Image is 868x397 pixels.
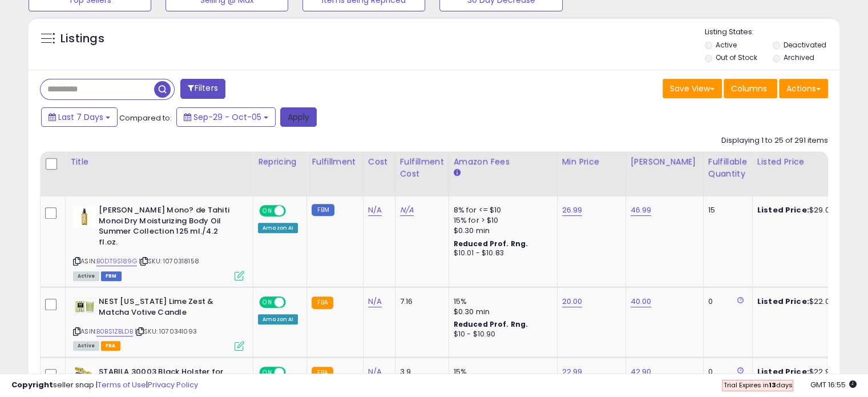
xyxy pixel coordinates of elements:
small: FBA [312,296,333,309]
button: Actions [779,79,828,98]
span: ON [260,298,274,307]
small: Amazon Fees. [454,168,461,178]
div: Amazon AI [258,223,298,233]
div: Amazon AI [258,314,298,324]
label: Deactivated [783,40,826,50]
div: ASIN: [73,296,244,350]
span: All listings currently available for purchase on Amazon [73,271,99,281]
b: Listed Price: [757,296,809,307]
span: All listings currently available for purchase on Amazon [73,341,99,351]
div: $10 - $10.90 [454,330,548,339]
div: seller snap | | [11,380,198,391]
h5: Listings [60,31,104,47]
span: ON [260,206,274,216]
div: 8% for <= $10 [454,205,548,215]
div: Min Price [562,156,621,168]
label: Archived [783,53,814,62]
a: B0DT9S189G [96,256,137,266]
b: Reduced Prof. Rng. [454,239,528,248]
div: $29.02 [757,205,852,215]
a: N/A [368,204,382,216]
a: 46.99 [631,204,652,216]
button: Filters [180,79,225,99]
span: Compared to: [119,113,172,123]
a: 20.00 [562,296,583,307]
span: 2025-10-13 16:55 GMT [810,379,857,390]
div: Fulfillment Cost [400,156,444,180]
span: Last 7 Days [58,111,103,123]
div: Listed Price [757,156,856,168]
strong: Copyright [11,379,53,390]
span: FBM [101,271,122,281]
img: 31QzgFvuhqL._SL40_.jpg [73,296,96,316]
div: 15 [708,205,744,215]
a: Privacy Policy [148,379,198,390]
div: $0.30 min [454,226,548,236]
small: FBM [312,204,334,216]
div: $10.01 - $10.83 [454,248,548,258]
span: Trial Expires in days [723,380,792,390]
button: Last 7 Days [41,107,118,127]
label: Active [716,40,737,50]
button: Apply [280,107,317,127]
a: N/A [368,296,382,307]
p: Listing States: [705,27,839,38]
div: Fulfillment [312,156,358,168]
b: Listed Price: [757,204,809,215]
div: $22.00 [757,296,852,307]
a: 40.00 [631,296,652,307]
a: B0BS1ZBLDB [96,327,133,336]
div: Fulfillable Quantity [708,156,748,180]
a: 26.99 [562,204,583,216]
div: 15% for > $10 [454,215,548,226]
span: | SKU: 1070341093 [135,327,197,336]
a: Terms of Use [98,379,146,390]
span: | SKU: 1070318158 [139,256,199,266]
div: 0 [708,296,744,307]
b: NEST [US_STATE] Lime Zest & Matcha Votive Candle [99,296,237,320]
div: Title [70,156,248,168]
b: 13 [768,380,776,390]
div: ASIN: [73,205,244,279]
span: Columns [731,83,767,94]
div: Amazon Fees [454,156,552,168]
div: Displaying 1 to 25 of 291 items [721,135,828,146]
a: N/A [400,204,414,216]
div: Repricing [258,156,302,168]
div: 7.16 [400,296,440,307]
span: FBA [101,341,120,351]
div: $0.30 min [454,307,548,317]
b: Reduced Prof. Rng. [454,319,528,329]
span: OFF [284,298,302,307]
span: OFF [284,206,302,216]
label: Out of Stock [716,53,757,62]
button: Sep-29 - Oct-05 [176,107,276,127]
span: Sep-29 - Oct-05 [193,111,261,123]
button: Save View [663,79,722,98]
div: [PERSON_NAME] [631,156,699,168]
div: Cost [368,156,390,168]
img: 31IPzJ2t-tL._SL40_.jpg [73,205,96,228]
div: 15% [454,296,548,307]
b: [PERSON_NAME] Mono? de Tahiti Monoi Dry Moisturizing Body Oil Summer Collection 125 ml./4.2 fl.oz. [99,205,237,250]
button: Columns [724,79,777,98]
